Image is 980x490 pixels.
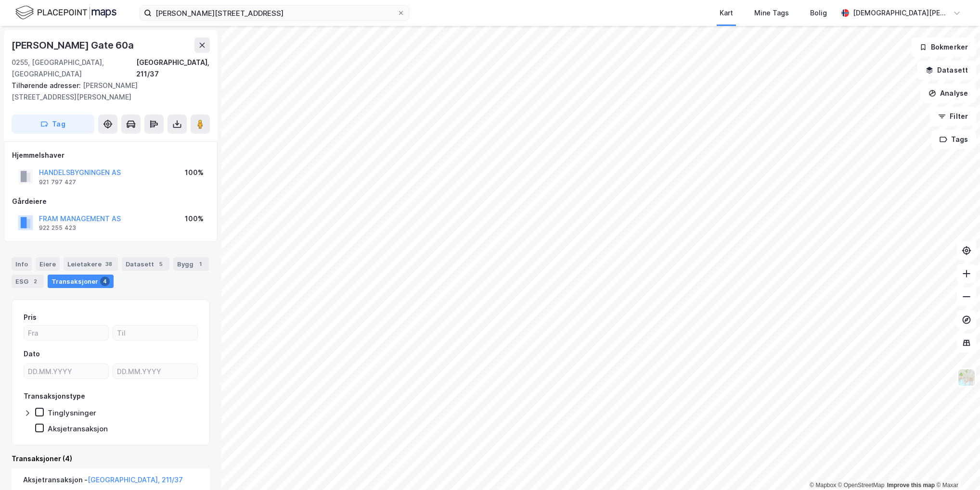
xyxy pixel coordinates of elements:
a: Mapbox [810,482,836,489]
a: [GEOGRAPHIC_DATA], 211/37 [88,476,183,484]
div: Bolig [810,7,827,19]
div: Eiere [36,257,60,271]
div: 5 [156,259,166,269]
div: Leietakere [64,257,118,271]
div: 921 797 427 [39,178,76,186]
input: Søk på adresse, matrikkel, gårdeiere, leietakere eller personer [152,6,397,20]
img: Z [957,368,976,387]
div: 100% [185,167,204,178]
input: Fra [24,326,108,340]
div: Info [12,257,32,271]
img: logo.f888ab2527a4732fd821a326f86c7f29.svg [15,4,116,21]
button: Tags [931,130,976,149]
div: Kart [720,7,733,19]
span: Tilhørende adresser: [12,81,83,89]
button: Analyse [920,84,976,103]
input: DD.MM.YYYY [113,364,197,378]
a: OpenStreetMap [838,482,885,489]
div: Aksjetransaksjon - [23,474,183,490]
div: ESG [12,275,44,288]
input: DD.MM.YYYY [24,364,108,378]
div: [PERSON_NAME] Gate 60a [12,38,136,53]
button: Tag [12,114,94,134]
div: 2 [30,276,40,286]
div: Transaksjoner [48,275,114,288]
div: Transaksjonstype [24,390,85,402]
div: Mine Tags [754,7,789,19]
div: 1 [195,259,205,269]
div: Hjemmelshaver [12,150,209,161]
div: Transaksjoner (4) [12,453,210,465]
iframe: Chat Widget [932,444,980,490]
div: Dato [24,348,40,360]
div: Bygg [173,257,209,271]
div: Datasett [122,257,169,271]
div: Aksjetransaksjon [48,424,108,433]
button: Bokmerker [911,38,976,57]
div: [GEOGRAPHIC_DATA], 211/37 [136,57,210,80]
button: Datasett [917,61,976,80]
div: 0255, [GEOGRAPHIC_DATA], [GEOGRAPHIC_DATA] [12,57,136,80]
input: Til [113,326,197,340]
div: Gårdeiere [12,196,209,207]
div: [PERSON_NAME][STREET_ADDRESS][PERSON_NAME] [12,80,202,103]
div: Pris [24,312,37,323]
div: 922 255 423 [39,224,76,232]
div: [DEMOGRAPHIC_DATA][PERSON_NAME] [853,7,949,19]
div: 38 [103,259,114,269]
button: Filter [930,107,976,126]
div: Tinglysninger [48,408,96,417]
div: 100% [185,213,204,225]
a: Improve this map [887,482,935,489]
div: 4 [100,276,110,286]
